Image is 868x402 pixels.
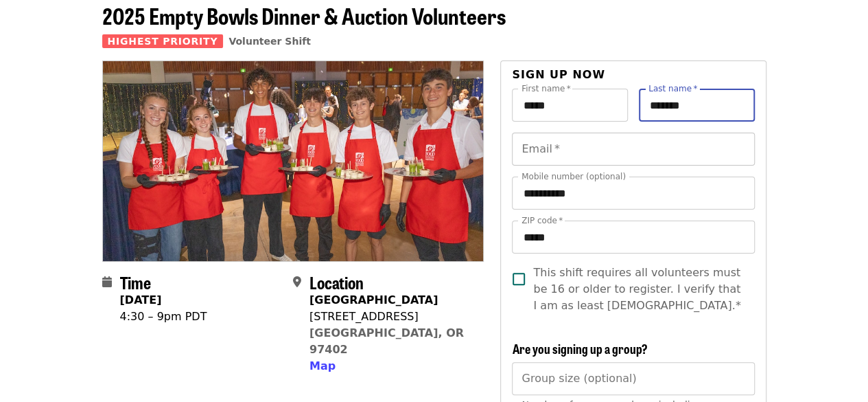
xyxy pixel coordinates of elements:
[309,358,336,375] button: Map
[102,34,224,48] span: Highest Priority
[512,221,754,254] input: ZIP code
[521,85,571,93] label: First name
[228,36,311,47] a: Volunteer Shift
[120,270,151,294] span: Time
[512,89,628,122] input: First name
[309,359,336,372] span: Map
[521,216,563,225] label: ZIP code
[309,293,438,306] strong: [GEOGRAPHIC_DATA]
[533,265,743,314] span: This shift requires all volunteers must be 16 or older to register. I verify that I am as least [...
[102,276,112,289] i: calendar icon
[512,177,754,210] input: Mobile number (optional)
[512,339,647,357] span: Are you signing up a group?
[512,362,754,395] input: [object Object]
[120,293,162,306] strong: [DATE]
[521,172,626,181] label: Mobile number (optional)
[309,309,473,325] div: [STREET_ADDRESS]
[120,309,207,325] div: 4:30 – 9pm PDT
[293,276,301,289] i: map-marker-alt icon
[512,68,605,81] span: Sign up now
[639,89,755,122] input: Last name
[512,133,754,166] input: Email
[103,61,484,260] img: 2025 Empty Bowls Dinner & Auction Volunteers organized by FOOD For Lane County
[648,85,697,93] label: Last name
[309,326,464,356] a: [GEOGRAPHIC_DATA], OR 97402
[309,270,364,294] span: Location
